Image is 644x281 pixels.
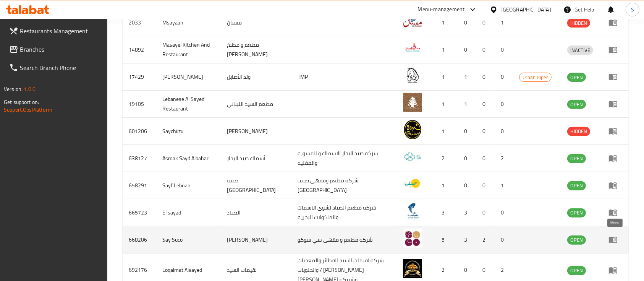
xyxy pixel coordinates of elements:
[431,36,458,63] td: 1
[156,9,221,36] td: Msayaan
[431,63,458,91] td: 1
[123,118,156,145] td: 601206
[221,172,291,199] td: صيف [GEOGRAPHIC_DATA]
[608,127,623,136] div: Menu
[291,199,397,226] td: شركه مطعم الصياد لشوى الاسماك والماكولات البحريه
[156,226,221,253] td: Say Suco
[3,40,108,58] a: Branches
[403,259,422,278] img: Loqaimat Alsayed
[567,236,586,244] span: OPEN
[495,63,513,91] td: 0
[476,36,495,63] td: 0
[495,199,513,226] td: 0
[403,11,422,31] img: Msayaan
[567,127,590,136] span: HIDDEN
[291,172,397,199] td: شركة مطعم ومقهى صيف [GEOGRAPHIC_DATA]
[403,147,422,166] img: Asmak Sayd Albahar
[501,5,551,14] div: [GEOGRAPHIC_DATA]
[156,36,221,63] td: Masayel Kitchen And Restaurant
[156,118,221,145] td: Saychiizu
[291,63,397,91] td: TMP
[403,229,422,248] img: Say Suco
[221,226,291,253] td: [PERSON_NAME]
[458,172,476,199] td: 0
[608,99,623,109] div: Menu
[567,19,590,28] span: HIDDEN
[567,266,586,275] span: OPEN
[495,91,513,118] td: 0
[495,145,513,172] td: 2
[418,5,465,14] div: Menu-management
[495,36,513,63] td: 0
[24,84,36,94] span: 1.0.0
[403,93,422,112] img: Lebanese Al Sayed Restaurant
[403,39,422,58] img: Masayel Kitchen And Restaurant
[403,120,422,139] img: Saychiizu
[20,45,102,54] span: Branches
[291,226,397,253] td: شركه مطعم و مقهى سي سوكو
[431,226,458,253] td: 5
[431,199,458,226] td: 3
[156,145,221,172] td: Asmak Sayd Albahar
[458,199,476,226] td: 3
[476,226,495,253] td: 2
[221,145,291,172] td: أسماك صيد البحار
[567,154,586,163] span: OPEN
[495,172,513,199] td: 1
[123,9,156,36] td: 2033
[123,226,156,253] td: 668206
[20,63,102,72] span: Search Branch Phone
[476,145,495,172] td: 0
[458,9,476,36] td: 0
[123,145,156,172] td: 638127
[495,226,513,253] td: 0
[631,5,634,14] span: S
[156,91,221,118] td: Lebanese Al Sayed Restaurant
[3,22,108,40] a: Restaurants Management
[403,174,422,193] img: Sayf Lebnan
[123,199,156,226] td: 665723
[519,73,551,82] span: Urban Piper
[458,63,476,91] td: 1
[458,91,476,118] td: 1
[156,63,221,91] td: [PERSON_NAME]
[458,36,476,63] td: 0
[221,91,291,118] td: مطعم السيد اللبناني
[476,172,495,199] td: 0
[608,18,623,27] div: Menu
[567,181,586,190] div: OPEN
[3,58,108,77] a: Search Branch Phone
[567,100,586,109] span: OPEN
[156,199,221,226] td: El sayad
[458,118,476,145] td: 0
[4,105,52,115] a: Support.OpsPlatform
[431,118,458,145] td: 1
[291,145,397,172] td: شركه صيد البحار للاسماك و المشويه والمقليه
[495,9,513,36] td: 1
[221,199,291,226] td: الصياد
[431,9,458,36] td: 1
[403,201,422,221] img: El sayad
[221,63,291,91] td: ولد الأصايل
[403,66,422,85] img: Weld Al Asayel
[476,91,495,118] td: 0
[4,84,23,94] span: Version:
[476,199,495,226] td: 0
[608,181,623,190] div: Menu
[567,73,586,82] div: OPEN
[608,208,623,217] div: Menu
[123,63,156,91] td: 17429
[221,118,291,145] td: [PERSON_NAME]
[567,208,586,218] div: OPEN
[4,97,39,107] span: Get support on:
[567,46,593,55] span: INACTIVE
[20,26,102,36] span: Restaurants Management
[123,36,156,63] td: 14892
[458,226,476,253] td: 3
[476,118,495,145] td: 0
[123,172,156,199] td: 658291
[567,127,590,136] div: HIDDEN
[608,266,623,275] div: Menu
